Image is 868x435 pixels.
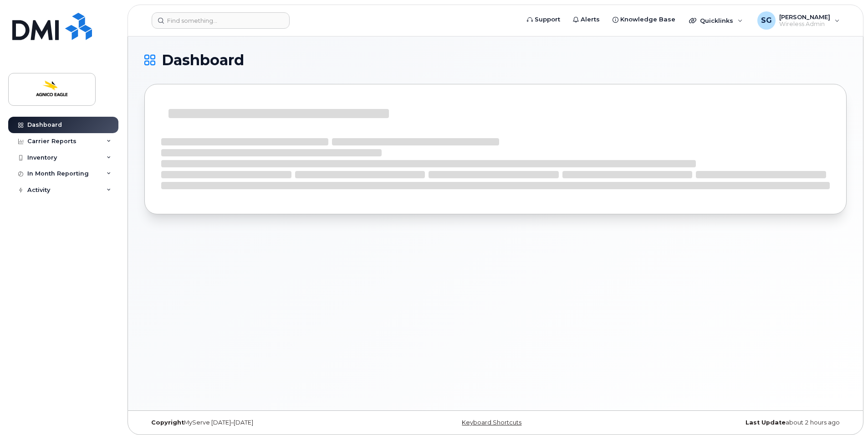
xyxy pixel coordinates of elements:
strong: Copyright [151,419,184,426]
a: Keyboard Shortcuts [462,419,521,426]
strong: Last Update [745,419,786,426]
div: MyServe [DATE]–[DATE] [144,419,378,426]
div: about 2 hours ago [613,419,847,426]
span: Dashboard [162,53,244,67]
